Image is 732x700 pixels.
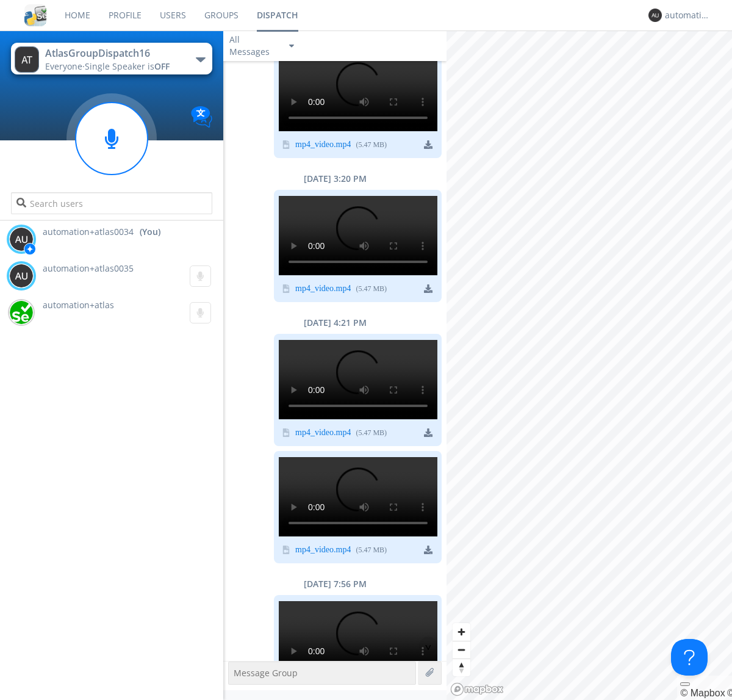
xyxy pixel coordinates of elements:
button: Reset bearing to north [453,659,470,676]
div: ( 5.47 MB ) [356,545,387,555]
a: Mapbox [680,688,725,698]
span: Zoom out [453,641,470,659]
div: ^ [419,637,437,655]
img: cddb5a64eb264b2086981ab96f4c1ba7 [24,4,46,26]
span: Reset bearing to north [453,659,470,676]
button: Zoom out [453,641,470,659]
div: (You) [140,226,160,238]
div: [DATE] 3:20 PM [223,173,447,185]
a: mp4_video.mp4 [295,140,351,150]
a: mp4_video.mp4 [295,284,351,294]
img: video icon [282,284,290,293]
div: ( 5.47 MB ) [356,284,387,294]
img: d2d01cd9b4174d08988066c6d424eccd [9,300,34,325]
span: Single Speaker is [85,60,170,72]
img: video icon [282,140,290,149]
div: ( 5.47 MB ) [356,140,387,150]
div: ( 5.47 MB ) [356,428,387,438]
img: video icon [282,428,290,437]
input: Search users [11,192,212,214]
img: download media button [424,428,432,437]
div: AtlasGroupDispatch16 [45,46,182,60]
img: download media button [424,546,432,554]
img: download media button [424,140,432,149]
div: automation+atlas0034 [665,9,711,21]
div: Everyone · [45,60,182,73]
iframe: Toggle Customer Support [671,639,708,676]
img: download media button [424,284,432,293]
a: Mapbox logo [450,682,504,696]
span: OFF [154,60,170,72]
span: automation+atlas0035 [43,262,134,274]
img: 373638.png [9,264,34,288]
img: 373638.png [9,227,34,251]
span: automation+atlas0034 [43,226,134,238]
div: All Messages [229,34,278,58]
img: caret-down-sm.svg [289,45,294,48]
span: automation+atlas [43,299,114,311]
div: [DATE] 7:56 PM [223,578,447,590]
button: AtlasGroupDispatch16Everyone·Single Speaker isOFF [11,43,212,74]
img: Translation enabled [191,106,212,128]
div: [DATE] 4:21 PM [223,317,447,329]
a: mp4_video.mp4 [295,546,351,555]
button: Toggle attribution [680,682,690,686]
a: mp4_video.mp4 [295,428,351,438]
img: 373638.png [648,9,662,22]
img: video icon [282,546,290,554]
button: Zoom in [453,623,470,641]
img: 373638.png [15,46,39,73]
